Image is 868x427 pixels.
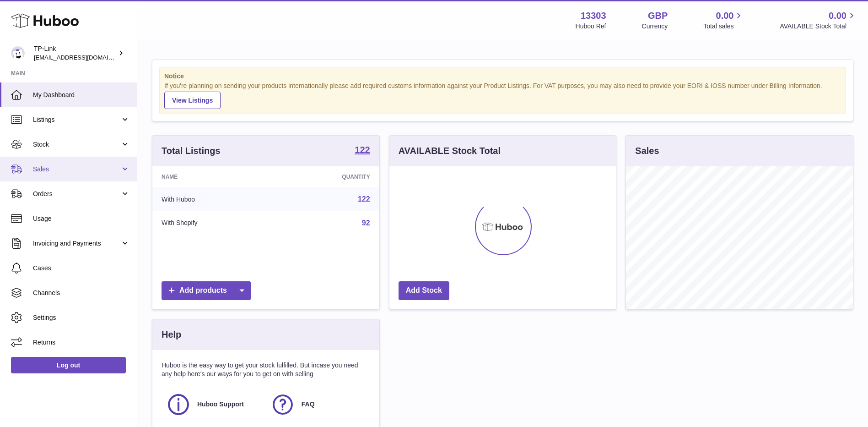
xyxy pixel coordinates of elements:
[635,145,659,157] h3: Sales
[152,211,275,235] td: With Shopify
[302,400,315,409] span: FAQ
[164,92,221,109] a: View Listings
[164,82,841,109] div: If you're planning on sending your products internationally please add required customs informati...
[576,22,606,31] div: Huboo Ref
[33,214,130,223] span: Usage
[166,392,261,417] a: Huboo Support
[703,22,744,31] span: Total sales
[355,145,370,156] a: 122
[33,190,120,198] span: Orders
[399,281,449,300] a: Add Stock
[34,44,116,62] div: TP-Link
[162,145,221,157] h3: Total Listings
[33,115,120,124] span: Listings
[162,361,370,378] p: Huboo is the easy way to get your stock fulfilled. But incase you need any help here's our ways f...
[829,10,846,22] span: 0.00
[33,264,130,273] span: Cases
[33,289,130,297] span: Channels
[703,10,744,31] a: 0.00 Total sales
[270,392,366,417] a: FAQ
[33,91,130,99] span: My Dashboard
[152,166,275,187] th: Name
[33,239,120,248] span: Invoicing and Payments
[355,145,370,154] strong: 122
[716,10,734,22] span: 0.00
[33,313,130,322] span: Settings
[34,54,135,61] span: [EMAIL_ADDRESS][DOMAIN_NAME]
[11,357,126,373] a: Log out
[581,10,606,22] strong: 13303
[358,195,370,203] a: 122
[162,328,181,341] h3: Help
[648,10,668,22] strong: GBP
[33,338,130,347] span: Returns
[197,400,244,409] span: Huboo Support
[399,145,501,157] h3: AVAILABLE Stock Total
[33,165,120,174] span: Sales
[362,219,370,227] a: 92
[164,72,841,81] strong: Notice
[275,166,379,187] th: Quantity
[780,10,857,31] a: 0.00 AVAILABLE Stock Total
[11,46,25,60] img: gaby.chen@tp-link.com
[33,140,120,149] span: Stock
[642,22,668,31] div: Currency
[162,281,251,300] a: Add products
[152,187,275,211] td: With Huboo
[780,22,857,31] span: AVAILABLE Stock Total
